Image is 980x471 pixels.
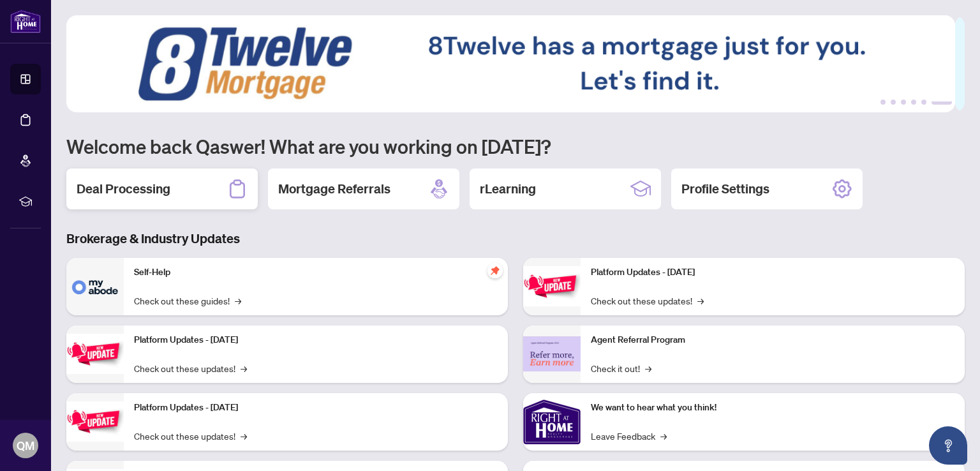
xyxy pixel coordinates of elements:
[77,180,170,198] h2: Deal Processing
[591,401,954,415] p: We want to hear what you think!
[932,100,952,105] button: 6
[523,336,581,371] img: Agent Referral Program
[921,100,926,105] button: 5
[66,134,965,158] h1: Welcome back Qaswer! What are you working on [DATE]?
[66,15,955,112] img: Slide 5
[10,10,41,33] img: logo
[134,265,498,280] p: Self-Help
[523,266,581,306] img: Platform Updates - June 23, 2025
[591,361,651,375] a: Check it out!→
[523,393,581,451] img: We want to hear what you think!
[929,426,967,465] button: Open asap
[645,361,651,375] span: →
[66,230,965,248] h3: Brokerage & Industry Updates
[681,180,769,198] h2: Profile Settings
[591,429,667,443] a: Leave Feedback→
[134,333,498,347] p: Platform Updates - [DATE]
[591,294,704,308] a: Check out these updates!→
[241,361,247,375] span: →
[134,294,241,308] a: Check out these guides!→
[235,294,241,308] span: →
[241,429,247,443] span: →
[591,265,954,280] p: Platform Updates - [DATE]
[66,401,124,442] img: Platform Updates - July 21, 2025
[591,333,954,347] p: Agent Referral Program
[134,401,498,415] p: Platform Updates - [DATE]
[697,294,704,308] span: →
[66,334,124,374] img: Platform Updates - September 16, 2025
[66,258,124,315] img: Self-Help
[880,100,886,105] button: 1
[891,100,896,105] button: 2
[901,100,906,105] button: 3
[134,429,247,443] a: Check out these updates!→
[278,180,390,198] h2: Mortgage Referrals
[660,429,667,443] span: →
[134,361,247,375] a: Check out these updates!→
[17,437,34,454] span: QM
[480,180,536,198] h2: rLearning
[911,100,916,105] button: 4
[487,263,503,278] span: pushpin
